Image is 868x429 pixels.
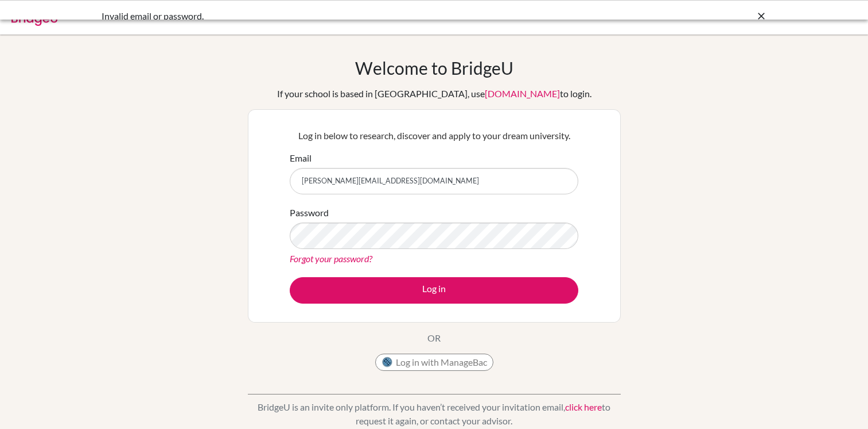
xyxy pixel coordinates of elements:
[290,253,372,264] a: Forgot your password?
[290,129,578,143] p: Log in below to research, discover and apply to your dream university.
[290,151,312,165] label: Email
[277,87,591,101] div: If your school is based in [GEOGRAPHIC_DATA], use to login.
[102,9,595,23] div: Invalid email or password.
[248,400,621,428] p: BridgeU is an invite only platform. If you haven’t received your invitation email, to request it ...
[290,277,578,304] button: Log in
[375,354,493,371] button: Log in with ManageBac
[565,401,602,412] a: click here
[355,58,513,78] h1: Welcome to BridgeU
[485,88,560,99] a: [DOMAIN_NAME]
[427,331,441,345] p: OR
[290,206,329,220] label: Password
